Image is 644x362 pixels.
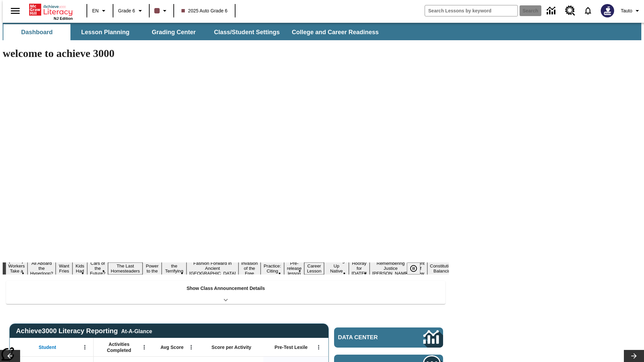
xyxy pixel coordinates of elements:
button: Slide 2 All Aboard the Hyperloop? [28,260,56,277]
div: Pause [407,262,427,275]
button: Slide 5 Cars of the Future? [87,260,108,277]
button: Slide 13 Career Lesson [304,262,324,275]
button: Pause [407,262,420,275]
div: Home [29,2,73,20]
button: Slide 7 Solar Power to the People [143,257,162,280]
div: At-A-Glance [121,327,152,335]
button: Slide 1 Labor Day: Workers Take a Stand [6,257,28,280]
button: Class/Student Settings [209,24,285,40]
button: Slide 11 Mixed Practice: Citing Evidence [261,257,284,280]
button: Slide 15 Hooray for Constitution Day! [349,260,370,277]
p: Show Class Announcement Details [186,285,265,292]
span: Data Center [338,334,401,341]
span: Score per Activity [212,344,252,350]
button: Lesson Planning [72,24,139,40]
span: NJ Edition [54,16,73,20]
button: Open Menu [186,342,196,352]
button: Language: EN, Select a language [89,5,111,17]
button: Slide 18 The Constitution's Balancing Act [427,257,460,280]
span: Activities Completed [97,341,141,353]
a: Resource Center, Will open in new tab [561,2,579,20]
input: search field [425,5,518,16]
button: Grading Center [140,24,207,40]
div: SubNavbar [3,23,641,40]
button: Slide 4 Dirty Jobs Kids Had To Do [72,252,87,285]
span: Pre-Test Lexile [275,344,308,350]
img: Avatar [601,4,614,17]
span: Achieve3000 Literacy Reporting [16,327,152,335]
button: Slide 14 Cooking Up Native Traditions [324,257,349,280]
button: Slide 8 Attack of the Terrifying Tomatoes [162,257,186,280]
button: Select a new avatar [597,2,618,19]
div: SubNavbar [3,24,385,40]
button: Dashboard [3,24,70,40]
button: Slide 16 Remembering Justice O'Connor [370,260,412,277]
button: Slide 9 Fashion Forward in Ancient Rome [186,260,238,277]
a: Data Center [334,327,443,348]
button: Open Menu [139,342,149,352]
button: Class color is dark brown. Change class color [152,5,171,17]
button: Slide 10 The Invasion of the Free CD [238,255,261,282]
a: Notifications [579,2,597,19]
span: Tauto [621,7,632,14]
span: EN [92,7,99,14]
h1: welcome to achieve 3000 [3,47,449,60]
button: Slide 3 Do You Want Fries With That? [56,252,72,285]
button: Profile/Settings [618,5,644,17]
button: Grade: Grade 6, Select a grade [115,5,147,17]
button: Open side menu [5,1,25,21]
button: Slide 6 The Last Homesteaders [108,262,143,275]
a: Data Center [543,2,561,20]
span: 2025 Auto Grade 6 [181,7,228,14]
button: Open Menu [314,342,324,352]
a: Home [29,3,73,16]
button: College and Career Readiness [286,24,384,40]
span: Student [39,344,56,350]
span: Grade 6 [118,7,135,14]
button: Open Menu [80,342,90,352]
div: Show Class Announcement Details [6,281,445,304]
span: Avg Score [160,344,183,350]
button: Lesson carousel, Next [624,350,644,362]
button: Slide 12 Pre-release lesson [284,260,304,277]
